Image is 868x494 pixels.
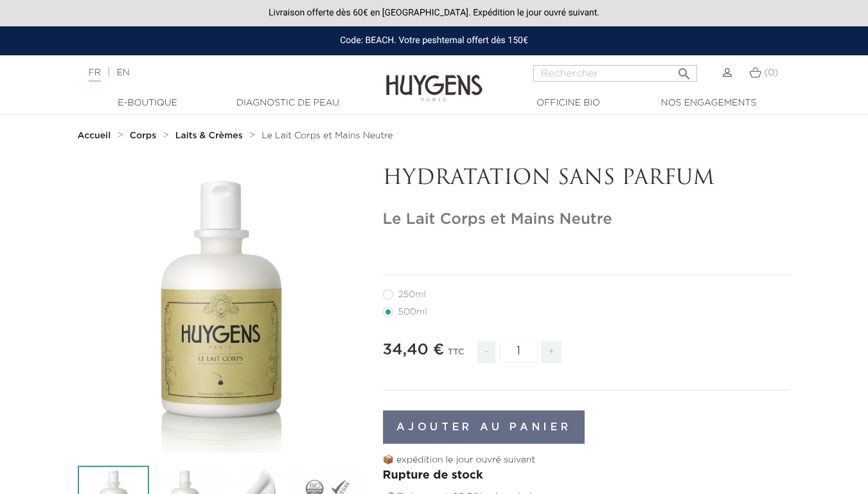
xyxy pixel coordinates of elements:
div: | [82,65,352,80]
input: Rechercher [533,65,697,82]
a: Diagnostic de peau [224,96,352,110]
span: Le Lait Corps et Mains Neutre [261,131,393,140]
a: E-Boutique [84,96,212,110]
p: HYDRATATION SANS PARFUM [383,167,791,191]
a: FR [89,68,101,82]
span: - [477,341,495,363]
p: 📦 expédition le jour ouvré suivant [383,453,791,467]
a: Laits & Crèmes [175,131,246,141]
a: Le Lait Corps et Mains Neutre [261,131,393,141]
label: 250ml [383,289,441,300]
button: Ajouter au panier [383,410,585,444]
a: EN [116,68,129,77]
a: Nos engagements [644,96,773,110]
span: Rupture de stock [383,470,483,481]
a: Corps [130,131,159,141]
a: Officine Bio [504,96,633,110]
label: 500ml [383,307,443,317]
a: Accueil [78,131,114,141]
strong: Corps [130,131,157,140]
input: Quantité [499,340,538,363]
h1: Le Lait Corps et Mains Neutre [383,210,791,229]
div: TTC [448,338,465,373]
span: (0) [764,68,778,77]
i:  [677,62,692,78]
span: + [541,341,562,363]
strong: Accueil [78,131,111,140]
strong: Laits & Crèmes [175,131,243,140]
button:  [673,61,696,78]
span: 34,40 € [383,342,445,358]
img: Huygens [386,54,483,104]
